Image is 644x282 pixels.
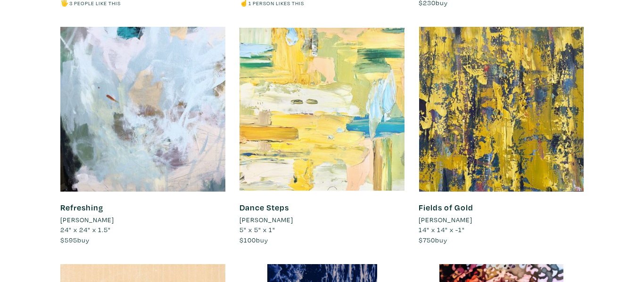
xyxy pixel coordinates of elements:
[239,215,293,225] li: [PERSON_NAME]
[239,225,275,234] span: 5" x 5" x 1"
[419,225,465,234] span: 14" x 14" x -1"
[239,235,268,244] span: buy
[60,235,90,244] span: buy
[239,202,289,213] a: Dance Steps
[419,215,472,225] li: [PERSON_NAME]
[239,215,405,225] a: [PERSON_NAME]
[419,215,584,225] a: [PERSON_NAME]
[60,202,103,213] a: Refreshing
[60,215,114,225] li: [PERSON_NAME]
[419,235,435,244] span: $750
[60,215,225,225] a: [PERSON_NAME]
[419,202,473,213] a: Fields of Gold
[60,225,111,234] span: 24" x 24" x 1.5"
[419,235,447,244] span: buy
[239,235,256,244] span: $100
[60,235,77,244] span: $595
